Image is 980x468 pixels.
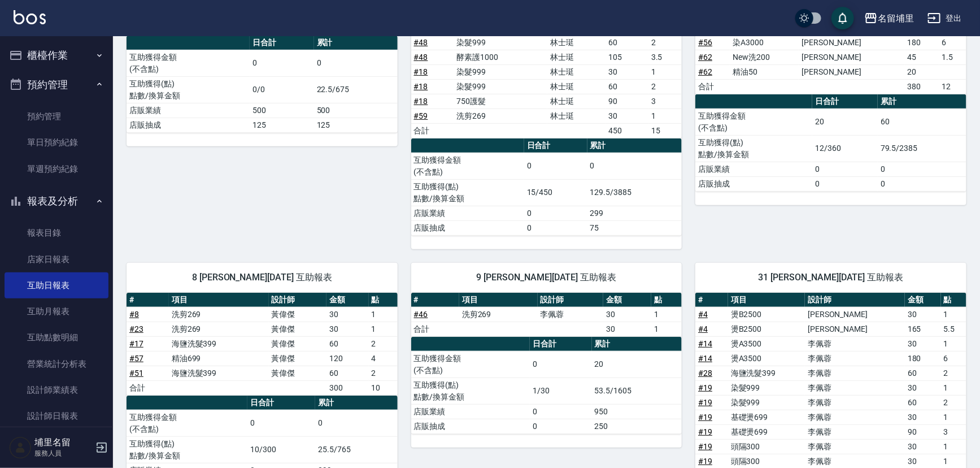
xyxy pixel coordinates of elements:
[326,293,369,307] th: 金額
[411,220,524,235] td: 店販抽成
[905,439,941,454] td: 30
[587,179,682,206] td: 129.5/3885
[905,35,939,50] td: 180
[326,351,369,366] td: 120
[454,79,547,94] td: 染髮999
[129,310,139,319] a: #8
[698,38,712,47] a: #56
[923,8,966,29] button: 登出
[314,36,398,50] th: 累計
[698,53,712,62] a: #62
[315,436,397,463] td: 25.5/765
[698,457,712,466] a: #19
[326,336,369,351] td: 60
[454,109,547,123] td: 洗剪269
[606,123,648,138] td: 450
[592,337,682,352] th: 累計
[695,293,728,307] th: #
[805,293,905,307] th: 設計師
[314,76,398,103] td: 22.5/675
[169,336,269,351] td: 海鹽洗髮399
[603,307,651,322] td: 30
[905,79,939,94] td: 380
[606,64,648,79] td: 30
[169,293,269,307] th: 項目
[587,138,682,153] th: 累計
[728,395,805,410] td: 染髮999
[14,10,46,24] img: Logo
[411,179,524,206] td: 互助獲得(點) 點數/換算金額
[941,410,966,424] td: 1
[728,307,805,322] td: 燙B2500
[651,293,682,307] th: 點
[812,94,878,109] th: 日合計
[9,436,32,459] img: Person
[414,82,428,91] a: #18
[547,50,606,64] td: 林士珽
[369,322,398,336] td: 1
[127,380,169,395] td: 合計
[941,439,966,454] td: 1
[606,79,648,94] td: 60
[651,307,682,322] td: 1
[860,7,918,30] button: 名留埔里
[411,337,682,434] table: a dense table
[695,135,812,162] td: 互助獲得(點) 點數/換算金額
[129,369,143,378] a: #51
[5,298,108,324] a: 互助月報表
[411,419,530,434] td: 店販抽成
[547,64,606,79] td: 林士珽
[698,310,708,319] a: #4
[648,109,682,123] td: 1
[939,35,966,50] td: 6
[459,307,538,322] td: 洗剪269
[728,322,805,336] td: 燙B2500
[411,322,459,336] td: 合計
[728,424,805,439] td: 基礎燙699
[169,351,269,366] td: 精油699
[728,351,805,366] td: 燙A3500
[369,307,398,322] td: 1
[905,50,939,64] td: 45
[314,50,398,76] td: 0
[411,404,530,419] td: 店販業績
[606,109,648,123] td: 30
[530,337,592,352] th: 日合計
[411,153,524,179] td: 互助獲得金額 (不含點)
[269,351,326,366] td: 黃偉傑
[603,322,651,336] td: 30
[5,272,108,298] a: 互助日報表
[728,366,805,380] td: 海鹽洗髮399
[127,103,250,118] td: 店販業績
[250,76,314,103] td: 0/0
[812,109,878,135] td: 20
[269,307,326,322] td: 黃偉傑
[805,380,905,395] td: 李佩蓉
[411,351,530,378] td: 互助獲得金額 (不含點)
[730,35,799,50] td: 染A3000
[127,50,250,76] td: 互助獲得金額 (不含點)
[905,366,941,380] td: 60
[5,377,108,403] a: 設計師業績表
[5,156,108,182] a: 單週預約紀錄
[547,35,606,50] td: 林士珽
[5,187,108,216] button: 報表及分析
[698,427,712,436] a: #19
[812,176,878,191] td: 0
[250,36,314,50] th: 日合計
[547,94,606,109] td: 林士珽
[369,366,398,380] td: 2
[530,378,592,404] td: 1/30
[129,339,143,348] a: #17
[905,424,941,439] td: 90
[587,206,682,220] td: 299
[805,410,905,424] td: 李佩蓉
[606,35,648,50] td: 60
[127,76,250,103] td: 互助獲得(點) 點數/換算金額
[414,97,428,106] a: #18
[454,35,547,50] td: 染髮999
[369,336,398,351] td: 2
[5,41,108,70] button: 櫃檯作業
[905,307,941,322] td: 30
[247,436,315,463] td: 10/300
